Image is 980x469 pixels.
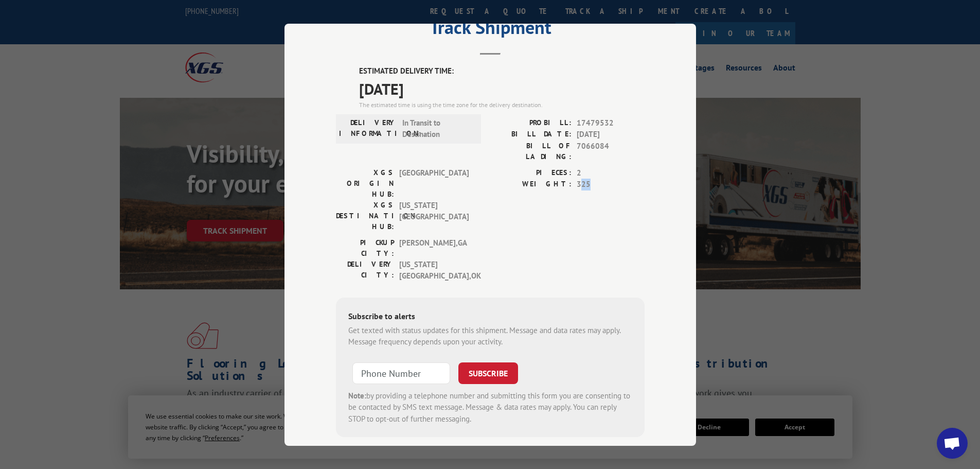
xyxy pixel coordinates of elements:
[577,117,645,129] span: 17479532
[399,199,469,232] span: [US_STATE][GEOGRAPHIC_DATA]
[577,179,645,190] span: 325
[399,167,469,199] span: [GEOGRAPHIC_DATA]
[399,237,469,258] span: [PERSON_NAME] , GA
[577,140,645,162] span: 7066084
[490,167,572,179] label: PIECES:
[490,140,572,162] label: BILL OF LADING:
[348,390,632,425] div: by providing a telephone number and submitting this form you are consenting to be contacted by SM...
[336,167,394,199] label: XGS ORIGIN HUB:
[348,309,632,324] div: Subscribe to alerts
[339,117,397,140] label: DELIVERY INFORMATION:
[490,117,572,129] label: PROBILL:
[577,167,645,179] span: 2
[458,362,518,384] button: SUBSCRIBE
[359,77,645,100] span: [DATE]
[937,428,968,459] div: Open chat
[336,199,394,232] label: XGS DESTINATION HUB:
[336,258,394,282] label: DELIVERY CITY:
[402,117,472,140] span: In Transit to Destination
[490,179,572,190] label: WEIGHT:
[352,362,450,384] input: Phone Number
[348,390,366,400] strong: Note:
[490,129,572,141] label: BILL DATE:
[336,20,645,40] h2: Track Shipment
[359,100,645,109] div: The estimated time is using the time zone for the delivery destination.
[359,65,645,77] label: ESTIMATED DELIVERY TIME:
[399,258,469,282] span: [US_STATE][GEOGRAPHIC_DATA] , OK
[348,324,632,348] div: Get texted with status updates for this shipment. Message and data rates may apply. Message frequ...
[577,129,645,141] span: [DATE]
[336,237,394,258] label: PICKUP CITY:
